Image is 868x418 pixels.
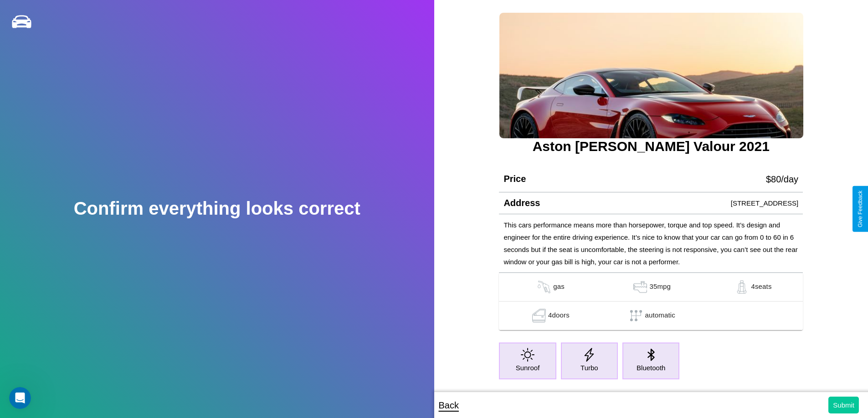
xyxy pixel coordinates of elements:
[503,219,798,268] p: This cars performance means more than horsepower, torque and top speed. It’s design and engineer ...
[733,280,751,294] img: gas
[766,171,798,187] p: $ 80 /day
[553,280,565,294] p: gas
[74,198,360,219] h2: Confirm everything looks correct
[645,309,675,322] p: automatic
[530,309,548,322] img: gas
[439,397,459,413] p: Back
[631,280,649,294] img: gas
[637,362,665,374] p: Bluetooth
[857,191,863,227] div: Give Feedback
[580,362,598,374] p: Turbo
[499,273,803,330] table: simple table
[503,198,540,208] h4: Address
[548,309,570,322] p: 4 doors
[9,387,31,409] iframe: Intercom live chat
[535,280,553,294] img: gas
[503,174,526,184] h4: Price
[649,280,671,294] p: 35 mpg
[828,397,859,413] button: Submit
[499,139,803,154] h3: Aston [PERSON_NAME] Valour 2021
[516,362,540,374] p: Sunroof
[731,197,798,209] p: [STREET_ADDRESS]
[751,280,771,294] p: 4 seats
